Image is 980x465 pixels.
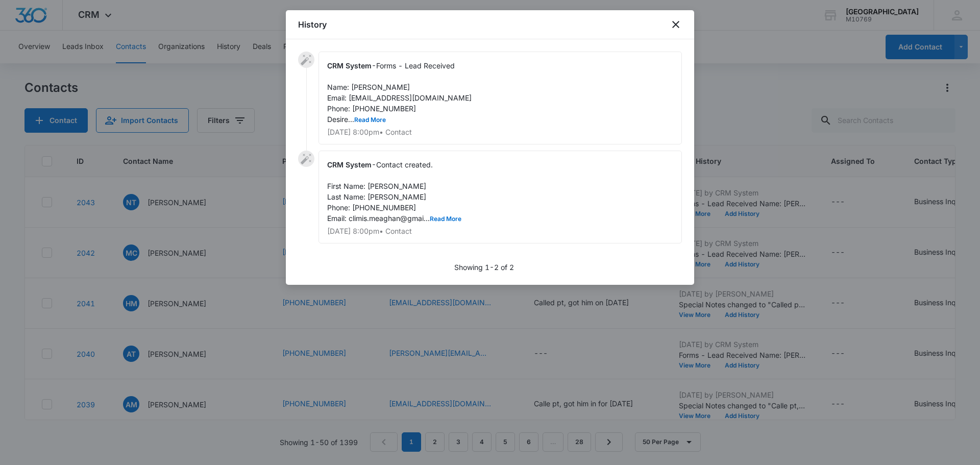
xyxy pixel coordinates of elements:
p: [DATE] 8:00pm • Contact [327,129,673,136]
span: Contact created. First Name: [PERSON_NAME] Last Name: [PERSON_NAME] Phone: [PHONE_NUMBER] Email: ... [327,160,461,223]
button: Read More [430,216,461,222]
div: - [318,151,682,243]
p: [DATE] 8:00pm • Contact [327,228,673,235]
span: CRM System [327,160,372,169]
span: Forms - Lead Received Name: [PERSON_NAME] Email: [EMAIL_ADDRESS][DOMAIN_NAME] Phone: [PHONE_NUMBE... [327,61,472,124]
button: close [670,18,682,31]
div: - [318,52,682,144]
p: Showing 1-2 of 2 [454,262,514,273]
span: CRM System [327,61,372,70]
button: Read More [354,117,386,123]
h1: History [298,18,327,31]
